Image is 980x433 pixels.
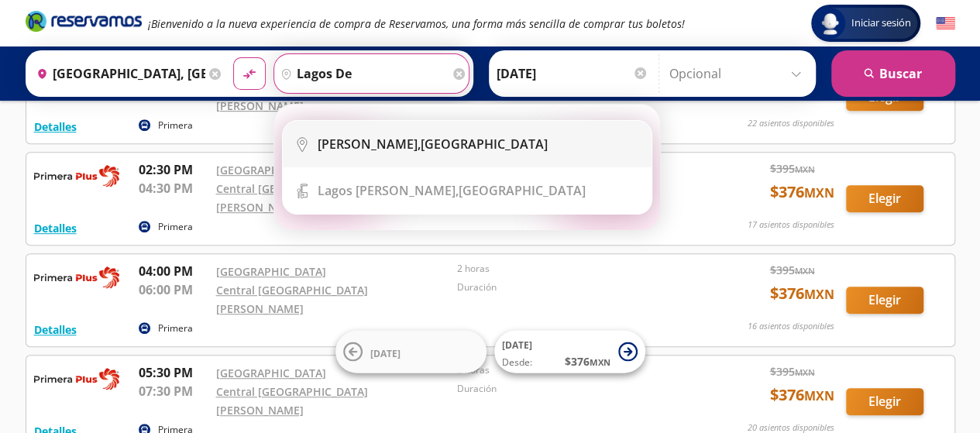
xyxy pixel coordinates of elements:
[216,366,326,380] a: [GEOGRAPHIC_DATA]
[34,220,77,236] button: Detalles
[26,9,142,37] a: Brand Logo
[457,280,691,294] p: Duración
[274,54,449,93] input: Buscar Destino
[34,160,119,191] img: RESERVAMOS
[457,262,691,276] p: 2 horas
[804,184,834,201] small: MXN
[139,179,208,198] p: 04:30 PM
[26,9,142,33] i: Brand Logo
[139,160,208,179] p: 02:30 PM
[846,185,923,212] button: Elegir
[846,287,923,314] button: Elegir
[804,286,834,303] small: MXN
[795,366,815,378] small: MXN
[748,320,834,333] p: 16 asientos disponibles
[370,346,401,359] span: [DATE]
[318,136,548,153] div: [GEOGRAPHIC_DATA]
[34,262,119,293] img: RESERVAMOS
[216,163,326,177] a: [GEOGRAPHIC_DATA]
[494,331,645,373] button: [DATE]Desde:$376MXN
[34,321,77,338] button: Detalles
[158,321,193,335] p: Primera
[565,353,610,369] span: $ 376
[139,382,208,400] p: 07:30 PM
[845,15,917,31] span: Iniciar sesión
[669,54,808,93] input: Opcional
[748,117,834,130] p: 22 asientos disponibles
[34,363,119,394] img: RESERVAMOS
[335,331,487,373] button: [DATE]
[216,283,368,316] a: Central [GEOGRAPHIC_DATA][PERSON_NAME]
[158,119,193,132] p: Primera
[457,382,691,396] p: Duración
[30,54,205,93] input: Buscar Origen
[139,262,208,280] p: 04:00 PM
[748,218,834,232] p: 17 asientos disponibles
[795,265,815,277] small: MXN
[139,363,208,382] p: 05:30 PM
[770,160,815,177] span: $ 395
[158,220,193,234] p: Primera
[590,356,610,368] small: MXN
[770,262,815,278] span: $ 395
[216,384,368,418] a: Central [GEOGRAPHIC_DATA][PERSON_NAME]
[318,182,459,199] b: Lagos [PERSON_NAME],
[770,363,815,380] span: $ 395
[846,388,923,415] button: Elegir
[502,338,532,352] span: [DATE]
[139,280,208,299] p: 06:00 PM
[770,180,834,204] span: $ 376
[770,383,834,407] span: $ 376
[318,182,586,199] div: [GEOGRAPHIC_DATA]
[34,119,77,135] button: Detalles
[795,163,815,175] small: MXN
[216,264,326,279] a: [GEOGRAPHIC_DATA]
[318,136,421,153] b: [PERSON_NAME],
[770,282,834,305] span: $ 376
[804,387,834,404] small: MXN
[502,356,532,369] span: Desde:
[936,14,955,33] button: English
[216,181,368,215] a: Central [GEOGRAPHIC_DATA][PERSON_NAME]
[497,54,648,93] input: Elegir Fecha
[831,50,955,97] button: Buscar
[148,16,685,31] em: ¡Bienvenido a la nueva experiencia de compra de Reservamos, una forma más sencilla de comprar tus...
